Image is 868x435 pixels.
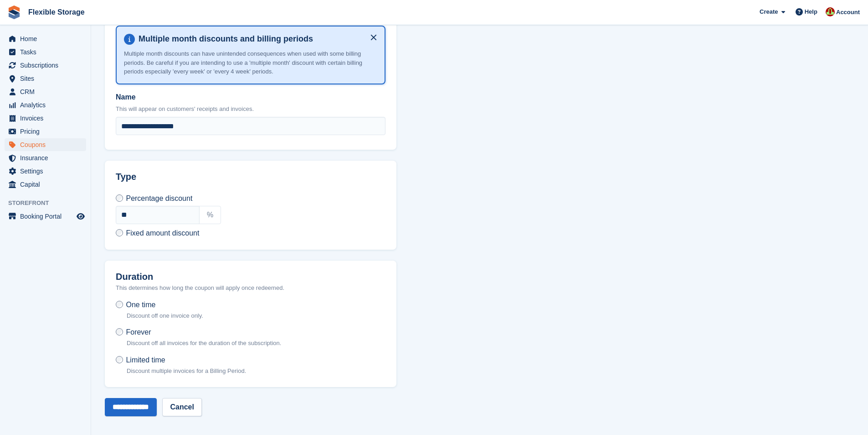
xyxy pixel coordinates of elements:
img: David Jones [826,7,835,16]
input: One time Discount off one invoice only. [116,301,123,308]
p: Multiple month discounts can have unintended consequences when used with some billing periods. Be... [124,49,377,76]
span: Account [836,8,860,17]
span: Home [20,32,75,45]
label: Name [116,92,385,103]
span: Fixed amount discount [126,229,199,237]
span: Forever [126,328,151,336]
input: Fixed amount discount [116,229,123,236]
span: Percentage discount [126,194,192,202]
a: menu [5,125,86,138]
span: Tasks [20,46,75,58]
h2: Type [116,172,385,182]
span: Booking Portal [20,210,75,223]
input: Forever Discount off all invoices for the duration of the subscription. [116,328,123,335]
h2: Duration [116,272,385,282]
a: menu [5,152,86,164]
a: menu [5,138,86,151]
a: menu [5,112,86,125]
span: Sites [20,72,75,85]
span: Insurance [20,152,75,164]
a: Preview store [75,211,86,222]
p: Discount off all invoices for the duration of the subscription. [127,339,281,348]
a: Flexible Storage [25,5,88,20]
span: CRM [20,85,75,98]
span: Limited time [126,356,165,364]
p: Discount off one invoice only. [127,311,203,320]
span: Coupons [20,138,75,151]
a: menu [5,32,86,45]
h4: Multiple month discounts and billing periods [135,34,377,44]
span: Subscriptions [20,59,75,72]
span: Capital [20,178,75,191]
img: stora-icon-8386f47178a22dfd0bd8f6a31ec36ba5ce8667c1dd55bd0f319d3a0aa187defe.svg [7,5,21,19]
a: menu [5,165,86,178]
span: Invoices [20,112,75,125]
a: menu [5,72,86,85]
span: Help [805,7,817,16]
a: menu [5,99,86,111]
span: One time [126,301,155,309]
span: Settings [20,165,75,178]
a: menu [5,46,86,58]
p: This will appear on customers' receipts and invoices. [116,105,385,114]
span: Create [760,7,778,16]
span: Analytics [20,99,75,111]
input: Limited time Discount multiple invoices for a Billing Period. [116,356,123,363]
span: Pricing [20,125,75,138]
input: Percentage discount [116,194,123,202]
a: menu [5,210,86,223]
p: Discount multiple invoices for a Billing Period. [127,367,246,376]
span: Storefront [8,199,91,208]
a: menu [5,59,86,72]
a: menu [5,178,86,191]
a: menu [5,85,86,98]
p: This determines how long the coupon will apply once redeemed. [116,283,385,293]
a: Cancel [162,398,201,416]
